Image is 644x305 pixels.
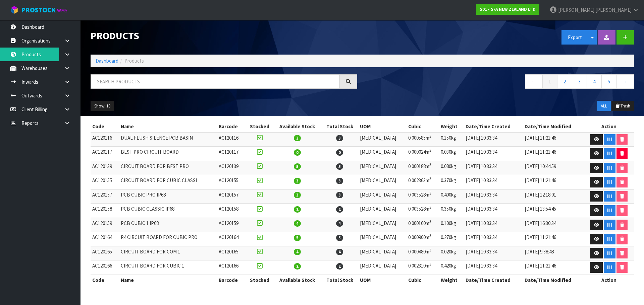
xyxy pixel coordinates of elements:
[464,175,523,189] td: [DATE] 10:33:34
[429,162,431,167] sup: 3
[407,232,439,246] td: 0.000900m
[119,161,217,175] td: CIRCUIT BOARD FOR BEST PRO
[336,235,343,241] span: 5
[358,232,407,246] td: [MEDICAL_DATA]
[294,135,301,141] span: 3
[336,149,343,156] span: 0
[358,260,407,275] td: [MEDICAL_DATA]
[464,204,523,218] td: [DATE] 10:33:34
[407,161,439,175] td: 0.000188m
[21,6,56,14] span: ProStock
[439,132,464,147] td: 0.150kg
[429,248,431,252] sup: 3
[124,58,144,64] span: Products
[572,74,587,89] a: 3
[217,147,246,161] td: AC120117
[407,218,439,232] td: 0.000160m
[217,260,246,275] td: AC120166
[119,218,217,232] td: PCB CUBIC 1 IP68
[96,58,118,64] a: Dashboard
[439,218,464,232] td: 0.100kg
[523,204,584,218] td: [DATE] 13:54:45
[542,74,557,89] a: 1
[91,132,119,147] td: AC120116
[523,218,584,232] td: [DATE] 16:30:34
[439,147,464,161] td: 0.030kg
[464,121,523,132] th: Date/Time Created
[246,121,273,132] th: Stocked
[439,246,464,260] td: 0.020kg
[358,132,407,147] td: [MEDICAL_DATA]
[273,275,321,285] th: Available Stock
[358,147,407,161] td: [MEDICAL_DATA]
[217,175,246,189] td: AC120155
[91,189,119,204] td: AC120157
[119,147,217,161] td: BEST PRO CIRCUIT BOARD
[464,246,523,260] td: [DATE] 10:33:34
[407,275,439,285] th: Cubic
[91,175,119,189] td: AC120155
[91,101,114,111] button: Show: 10
[336,135,343,141] span: 3
[523,246,584,260] td: [DATE] 9:38:48
[587,74,602,89] a: 4
[57,7,67,14] small: WMS
[217,232,246,246] td: AC120164
[91,30,357,41] h1: Products
[523,147,584,161] td: [DATE] 11:21:46
[91,121,119,132] th: Code
[10,6,18,14] img: cube-alt.png
[464,132,523,147] td: [DATE] 10:33:34
[217,275,246,285] th: Barcode
[429,262,431,266] sup: 3
[336,206,343,213] span: 2
[336,220,343,227] span: 4
[336,178,343,184] span: 3
[464,232,523,246] td: [DATE] 10:33:34
[119,246,217,260] td: CIRCUIT BOARD FOR COM 1
[217,246,246,260] td: AC120165
[611,101,634,111] button: Trash
[91,260,119,275] td: AC120166
[407,260,439,275] td: 0.002310m
[523,260,584,275] td: [DATE] 11:21:46
[429,148,431,153] sup: 3
[464,147,523,161] td: [DATE] 10:33:34
[557,74,572,89] a: 2
[217,218,246,232] td: AC120159
[91,246,119,260] td: AC120165
[358,204,407,218] td: [MEDICAL_DATA]
[91,147,119,161] td: AC120117
[429,233,431,238] sup: 3
[119,275,217,285] th: Name
[464,275,523,285] th: Date/Time Created
[367,74,634,91] nav: Page navigation
[294,263,301,270] span: 2
[91,218,119,232] td: AC120159
[439,260,464,275] td: 0.420kg
[358,175,407,189] td: [MEDICAL_DATA]
[358,189,407,204] td: [MEDICAL_DATA]
[321,275,358,285] th: Total Stock
[407,132,439,147] td: 0.000585m
[119,189,217,204] td: PCB CUBIC PRO IP68
[119,260,217,275] td: CIRCUIT BOARD FOR CUBIC 1
[336,192,343,198] span: 3
[523,232,584,246] td: [DATE] 11:21:46
[407,147,439,161] td: 0.000024m
[439,121,464,132] th: Weight
[217,204,246,218] td: AC120158
[525,74,543,89] a: ←
[439,189,464,204] td: 0.400kg
[407,189,439,204] td: 0.003528m
[439,204,464,218] td: 0.350kg
[91,275,119,285] th: Code
[294,220,301,227] span: 4
[439,232,464,246] td: 0.270kg
[523,175,584,189] td: [DATE] 11:21:46
[91,232,119,246] td: AC120164
[358,161,407,175] td: [MEDICAL_DATA]
[91,204,119,218] td: AC120158
[597,101,611,111] button: ALL
[407,204,439,218] td: 0.003528m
